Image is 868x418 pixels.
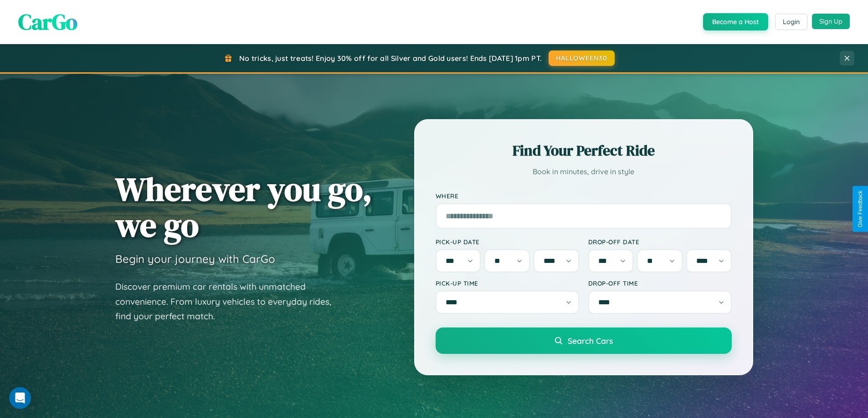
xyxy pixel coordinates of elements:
div: Give Feedback [857,191,863,227]
p: Discover premium car rentals with unmatched convenience. From luxury vehicles to everyday rides, ... [115,279,343,324]
label: Drop-off Time [588,279,732,287]
h2: Find Your Perfect Ride [436,141,732,161]
h3: Begin your journey with CarGo [115,252,275,266]
button: Search Cars [436,327,732,354]
button: Become a Host [703,13,768,30]
span: Search Cars [568,336,613,346]
button: Sign Up [812,14,850,29]
span: No tricks, just treats! Enjoy 30% off for all Silver and Gold users! Ends [DATE] 1pm PT. [239,54,542,63]
h1: Wherever you go, we go [115,171,372,243]
span: CarGo [18,7,77,37]
label: Where [436,192,732,200]
button: HALLOWEEN30 [549,50,615,66]
iframe: Intercom live chat [9,387,31,409]
label: Pick-up Date [436,238,579,246]
label: Drop-off Date [588,238,732,246]
button: Login [775,14,807,30]
p: Book in minutes, drive in style [436,165,732,178]
label: Pick-up Time [436,279,579,287]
